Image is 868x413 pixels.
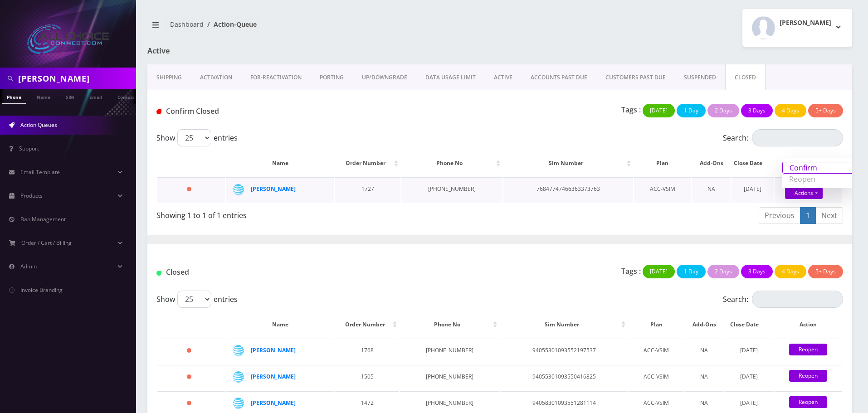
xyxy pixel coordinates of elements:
td: 1727 [335,177,400,203]
span: Products [20,192,43,199]
th: Order Number: activate to sort column ascending [335,150,400,176]
th: Name [226,311,334,338]
a: SIM [61,89,78,103]
button: 5+ Days [808,265,843,278]
a: SUSPENDED [675,64,725,91]
img: Closed [156,271,161,276]
button: [DATE] [643,104,675,117]
div: Actions [782,158,855,188]
li: Action-Queue [204,19,257,29]
th: Sim Number: activate to sort column ascending [503,150,633,176]
p: Tags : [621,104,641,115]
th: Action [775,150,842,176]
th: Action [775,311,842,338]
div: Showing 1 to 1 of 1 entries [156,206,493,221]
td: [PHONE_NUMBER] [400,365,499,390]
input: Search: [752,129,843,146]
span: Email Template [20,168,60,176]
button: [DATE] [643,265,675,278]
th: Close Date: activate to sort column ascending [731,150,774,176]
button: 1 Day [677,104,706,117]
nav: breadcrumb [147,15,493,41]
input: Search in Company [18,70,134,87]
a: Previous [759,207,800,224]
input: Search: [752,291,843,308]
button: 5+ Days [808,104,843,117]
a: Reopen [782,174,855,185]
th: Plan [629,311,684,338]
th: Plan [634,150,691,176]
th: Sim Number: activate to sort column ascending [500,311,628,338]
a: [PERSON_NAME] [251,185,296,193]
a: UP/DOWNGRADE [353,64,416,91]
span: Action Queues [20,121,57,129]
td: [DATE] [724,339,774,364]
td: 1768 [335,339,399,364]
th: Add-Ons [692,150,731,176]
label: Show entries [156,129,238,146]
th: Add-Ons [685,311,723,338]
label: Show entries [156,291,238,308]
td: [DATE] [731,177,774,203]
button: 2 Days [707,265,739,278]
a: ACCOUNTS PAST DUE [522,64,596,91]
a: Reopen [789,396,827,408]
a: Company [113,89,143,103]
button: 4 Days [775,104,806,117]
div: NA [690,396,719,410]
th: Close Date: activate to sort column ascending [724,311,774,338]
a: Dashboard [170,20,204,29]
select: Showentries [177,129,211,146]
td: [PHONE_NUMBER] [400,339,499,364]
td: ACC-VSIM [634,177,691,203]
a: CUSTOMERS PAST DUE [596,64,675,91]
a: Actions [785,187,823,199]
a: CLOSED [725,64,766,91]
a: FOR-REActivation [241,64,311,91]
label: Search: [723,129,843,146]
td: 1505 [335,365,399,390]
a: [PERSON_NAME] [251,346,296,354]
h1: Confirm Closed [156,107,376,116]
a: Confirm [782,162,855,174]
a: Email [85,89,107,103]
div: NA [690,370,719,384]
span: Order / Cart / Billing [21,239,72,247]
label: Search: [723,291,843,308]
a: 1 [800,207,816,224]
a: [PERSON_NAME] [251,373,296,380]
td: ACC-VSIM [629,339,684,364]
h1: Active [147,47,373,55]
button: 2 Days [707,104,739,117]
span: Admin [20,262,37,270]
select: Showentries [177,291,211,308]
th: Order Number: activate to sort column ascending [335,311,399,338]
a: Next [815,207,843,224]
a: Activation [191,64,241,91]
th: Name [226,150,334,176]
td: 94055301093552197537 [500,339,628,364]
span: Invoice Branding [20,286,63,294]
a: Name [32,89,55,103]
button: 3 Days [741,104,773,117]
h1: Closed [156,268,376,277]
a: DATA USAGE LIMIT [416,64,485,91]
img: All Choice Connect [27,24,109,54]
button: 3 Days [741,265,773,278]
img: Closed [156,109,161,114]
span: Support [19,145,39,152]
a: [PERSON_NAME] [251,399,296,407]
p: Tags : [621,266,641,277]
div: NA [697,182,727,196]
div: NA [690,344,719,357]
button: [PERSON_NAME] [742,9,852,47]
td: [DATE] [724,365,774,390]
a: PORTING [311,64,353,91]
h2: [PERSON_NAME] [780,19,831,27]
td: [PHONE_NUMBER] [401,177,503,203]
th: Phone No: activate to sort column ascending [401,150,503,176]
